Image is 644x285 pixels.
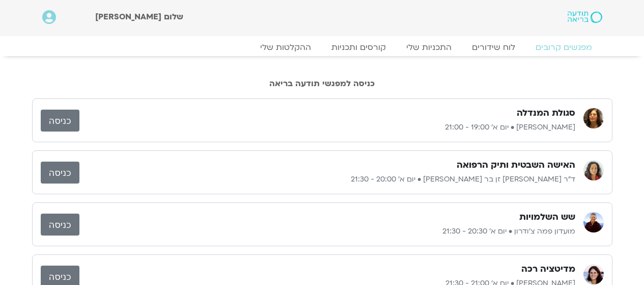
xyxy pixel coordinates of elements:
[79,121,575,134] p: [PERSON_NAME] • יום א׳ 19:00 - 21:00
[583,212,604,232] img: מועדון פמה צ'ודרון
[457,159,575,171] h3: האישה השבטית ותיק הרפואה
[521,263,575,275] h3: מדיטציה רכה
[519,211,575,223] h3: שש השלמויות
[41,110,79,132] a: כניסה
[32,79,612,88] h2: כניסה למפגשי תודעה בריאה
[250,42,321,53] a: ההקלטות שלי
[517,107,575,119] h3: סגולת המנדלה
[583,108,604,128] img: רונית הולנדר
[41,214,79,236] a: כניסה
[583,264,604,284] img: מיכל גורל
[396,42,462,53] a: התכניות שלי
[321,42,396,53] a: קורסים ותכניות
[95,11,183,22] span: שלום [PERSON_NAME]
[583,160,604,180] img: ד״ר צילה זן בר צור
[42,42,602,53] nav: Menu
[79,225,575,238] p: מועדון פמה צ'ודרון • יום א׳ 20:30 - 21:30
[41,162,79,184] a: כניסה
[462,42,525,53] a: לוח שידורים
[525,42,602,53] a: מפגשים קרובים
[79,173,575,186] p: ד״ר [PERSON_NAME] זן בר [PERSON_NAME] • יום א׳ 20:00 - 21:30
